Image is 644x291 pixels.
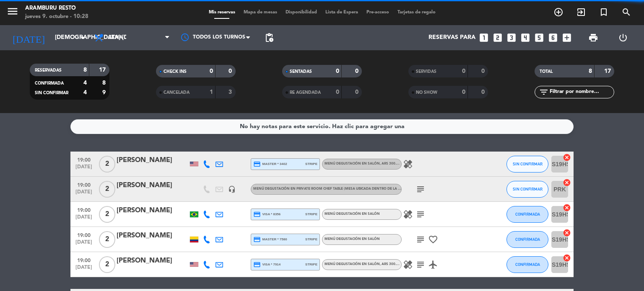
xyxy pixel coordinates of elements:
[336,68,339,74] strong: 0
[253,211,261,218] i: credit_card
[83,90,87,95] strong: 4
[228,185,236,193] i: headset_mic
[321,10,362,15] span: Lista de Espera
[478,32,489,43] i: looks_one
[253,261,280,268] span: visa * 7914
[415,234,426,245] i: subject
[416,90,437,95] span: NO SHOW
[290,90,321,95] span: RE AGENDADA
[253,160,261,168] i: credit_card
[563,254,571,262] i: cancel
[117,255,188,266] div: [PERSON_NAME]
[229,89,234,95] strong: 3
[305,161,317,167] span: stripe
[99,156,115,173] span: 2
[403,260,413,270] i: healing
[205,10,239,15] span: Mis reservas
[513,162,543,166] span: SIN CONFIRMAR
[117,180,188,191] div: [PERSON_NAME]
[362,10,393,15] span: Pre-acceso
[561,32,572,43] i: add_box
[73,180,94,189] span: 19:00
[415,184,426,194] i: subject
[604,68,613,74] strong: 17
[481,68,486,74] strong: 0
[73,255,94,265] span: 19:00
[515,212,540,216] span: CONFIRMADA
[608,25,638,50] div: LOG OUT
[462,89,465,95] strong: 0
[563,178,571,187] i: cancel
[506,32,517,43] i: looks_3
[549,88,614,97] input: Filtrar por nombre...
[83,67,87,73] strong: 8
[210,68,213,74] strong: 0
[239,10,281,15] span: Mapa de mesas
[253,236,287,243] span: master * 7580
[253,261,261,268] i: credit_card
[117,230,188,241] div: [PERSON_NAME]
[325,162,402,165] span: Menú degustación en salón
[428,234,438,245] i: favorite_border
[108,35,123,41] span: Cena
[73,239,94,249] span: [DATE]
[6,5,19,18] i: menu
[599,7,609,17] i: turned_in_not
[305,237,317,242] span: stripe
[99,256,115,273] span: 2
[264,33,274,43] span: pending_actions
[336,89,339,95] strong: 0
[563,229,571,237] i: cancel
[325,263,402,266] span: Menú degustación en salón
[515,262,540,267] span: CONFIRMADA
[462,68,465,74] strong: 0
[290,70,312,74] span: SENTADAS
[117,155,188,166] div: [PERSON_NAME]
[253,160,287,168] span: master * 3402
[281,10,321,15] span: Disponibilidad
[534,32,545,43] i: looks_5
[563,153,571,162] i: cancel
[305,211,317,217] span: stripe
[576,7,586,17] i: exit_to_app
[481,89,486,95] strong: 0
[253,187,435,191] span: Menú degustación en Private Room Chef Table (mesa ubicada dentro de la cocina)
[78,33,88,43] i: arrow_drop_down
[506,181,548,198] button: SIN CONFIRMAR
[305,262,317,267] span: stripe
[210,89,213,95] strong: 1
[492,32,503,43] i: looks_two
[6,5,19,21] button: menu
[380,263,402,266] span: , ARS 300.000
[73,230,94,239] span: 19:00
[403,209,413,219] i: healing
[25,4,88,13] div: Aramburu Resto
[73,189,94,199] span: [DATE]
[253,236,261,243] i: credit_card
[83,80,87,86] strong: 4
[553,7,563,17] i: add_circle_outline
[380,162,402,165] span: , ARS 300.000
[506,206,548,223] button: CONFIRMADA
[621,7,631,17] i: search
[515,237,540,242] span: CONFIRMADA
[548,32,558,43] i: looks_6
[73,164,94,174] span: [DATE]
[102,90,107,95] strong: 9
[589,68,592,74] strong: 8
[253,211,280,218] span: visa * 8356
[618,33,628,43] i: power_settings_new
[355,68,360,74] strong: 0
[117,205,188,216] div: [PERSON_NAME]
[73,205,94,214] span: 19:00
[164,90,190,95] span: CANCELADA
[99,181,115,198] span: 2
[99,67,107,73] strong: 17
[229,68,234,74] strong: 0
[164,70,187,74] span: CHECK INS
[520,32,531,43] i: looks_4
[506,256,548,273] button: CONFIRMADA
[99,231,115,248] span: 2
[25,13,88,21] div: jueves 9. octubre - 10:28
[325,212,380,216] span: Menú degustación en salón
